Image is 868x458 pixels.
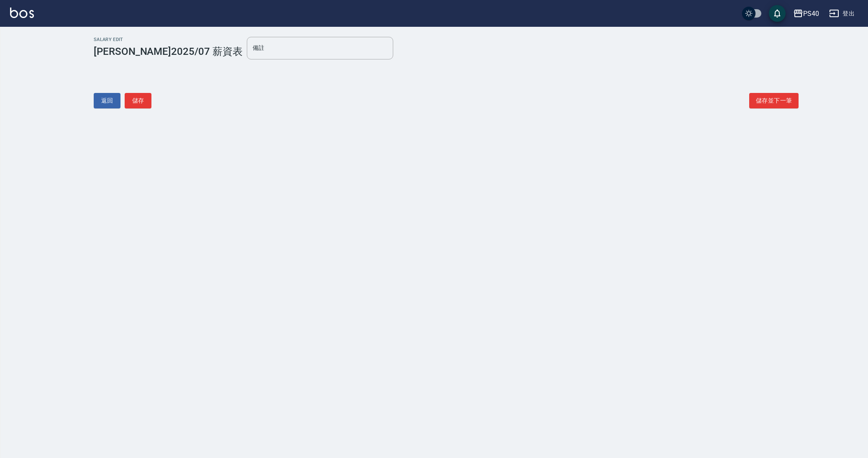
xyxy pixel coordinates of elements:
[790,5,822,22] button: PS40
[94,37,243,42] h2: Salary Edit
[125,93,151,108] button: 儲存
[94,46,243,57] h3: [PERSON_NAME]2025/07 薪資表
[94,93,120,108] button: 返回
[803,8,819,19] div: PS40
[749,93,799,108] button: 儲存並下一筆
[10,8,34,18] img: Logo
[769,5,786,22] button: save
[826,6,858,21] button: 登出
